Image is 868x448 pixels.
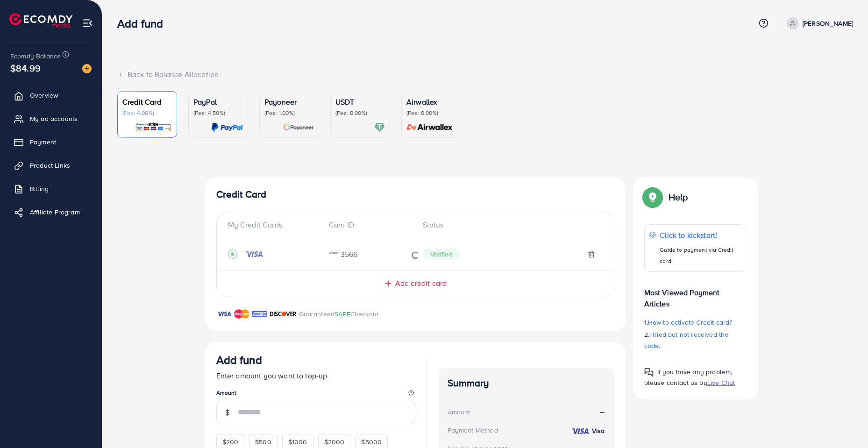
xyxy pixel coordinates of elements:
img: card [135,122,172,133]
img: menu [82,18,93,28]
h3: Add fund [216,353,262,367]
span: $5000 [361,437,382,447]
a: Product Links [7,156,95,175]
img: Popup guide [644,189,661,206]
span: I tried but not received the code. [644,330,729,350]
p: Guaranteed Checkout [299,308,379,320]
span: My ad accounts [30,114,78,123]
img: card [283,122,314,133]
h4: Credit Card [216,189,614,200]
img: card [374,122,385,133]
span: SAFE [334,309,350,319]
p: Credit Card [122,96,172,107]
h3: Add fund [117,17,171,30]
img: logo [9,13,72,28]
div: Amount [448,407,470,417]
legend: Amount [216,389,415,400]
span: Overview [30,91,58,100]
span: $1000 [288,437,307,447]
p: USDT [335,96,385,107]
a: [PERSON_NAME] [783,17,853,29]
p: 1. [644,317,745,328]
strong: -- [600,406,605,417]
p: Payoneer [264,96,314,107]
p: Airwallex [406,96,456,107]
img: brand [252,308,267,320]
img: brand [216,308,232,320]
span: How to activate Credit card? [648,318,732,327]
a: Payment [7,133,95,151]
span: Billing [30,184,49,193]
div: Payment Method [448,426,498,435]
a: My ad accounts [7,109,95,128]
div: Card ID [321,220,415,230]
strong: Visa [592,426,605,435]
p: (Fee: 1.00%) [264,109,314,117]
div: Status [415,220,603,230]
img: brand [270,308,297,320]
h4: Summary [448,377,605,389]
p: 2. [644,329,745,351]
a: Affiliate Program [7,203,95,221]
p: (Fee: 0.00%) [406,109,456,117]
div: My Credit Cards [228,220,322,230]
div: Back to Balance Allocation [117,69,853,80]
span: Live Chat [707,378,735,387]
img: card [211,122,243,133]
span: Affiliate Program [30,207,80,217]
a: Billing [7,179,95,198]
span: Payment [30,137,56,147]
p: Help [669,192,688,203]
span: $200 [222,437,239,447]
span: $84.99 [10,61,41,75]
span: $2000 [324,437,345,447]
a: Overview [7,86,95,105]
p: Guide to payment via Credit card [660,244,740,267]
img: Popup guide [644,368,654,377]
span: $500 [255,437,271,447]
img: credit [571,427,590,435]
p: Most Viewed Payment Articles [644,279,745,309]
img: card [404,122,456,133]
p: (Fee: 0.00%) [335,109,385,117]
p: PayPal [193,96,243,107]
p: [PERSON_NAME] [803,18,853,29]
p: (Fee: 4.00%) [122,109,172,117]
p: (Fee: 4.50%) [193,109,243,117]
span: If you have any problem, please contact us by [644,367,733,387]
img: brand [234,308,249,320]
span: Product Links [30,161,70,170]
p: Enter amount you want to top-up [216,370,415,381]
span: Add credit card [395,278,447,289]
img: image [82,64,92,73]
span: Ecomdy Balance [10,51,61,61]
p: Click to kickstart! [660,229,740,241]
